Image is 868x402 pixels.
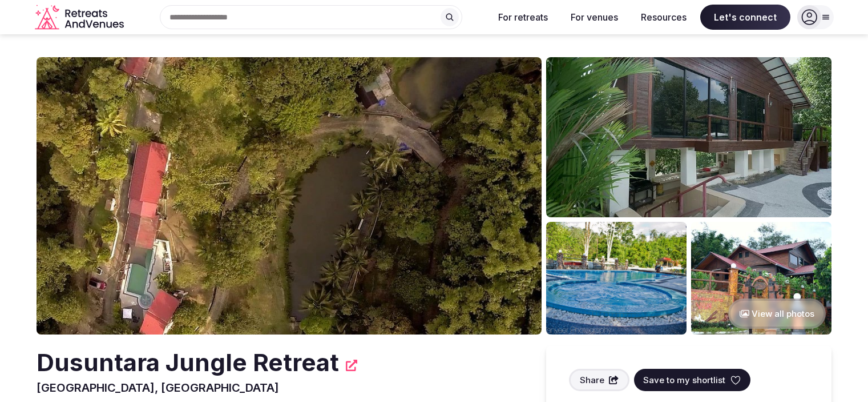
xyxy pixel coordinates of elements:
[37,57,542,335] img: Venue cover photo
[35,5,126,30] a: Visit the homepage
[580,374,604,386] span: Share
[569,369,629,391] button: Share
[643,374,725,386] span: Save to my shortlist
[489,5,557,30] button: For retreats
[37,381,279,395] span: [GEOGRAPHIC_DATA], [GEOGRAPHIC_DATA]
[37,346,339,380] h2: Dusuntara Jungle Retreat
[691,222,831,335] img: Venue gallery photo
[546,222,687,335] img: Venue gallery photo
[728,298,826,329] button: View all photos
[546,57,831,217] img: Venue gallery photo
[562,5,627,30] button: For venues
[634,369,750,391] button: Save to my shortlist
[700,5,790,30] span: Let's connect
[632,5,696,30] button: Resources
[35,5,126,30] svg: Retreats and Venues company logo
